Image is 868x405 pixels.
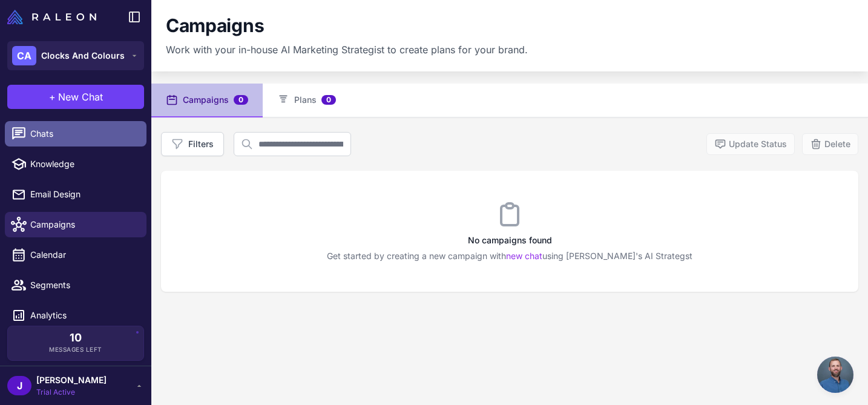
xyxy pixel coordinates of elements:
a: Campaigns [5,212,146,237]
button: Plans0 [263,84,350,117]
div: J [7,376,31,395]
p: Get started by creating a new campaign with using [PERSON_NAME]'s AI Strategst [161,249,858,263]
span: Calendar [30,248,137,262]
span: Email Design [30,188,137,201]
h1: Campaigns [166,15,264,38]
h3: No campaigns found [161,234,858,247]
span: [PERSON_NAME] [36,374,107,387]
button: Campaigns0 [151,84,263,117]
button: Update Status [706,133,795,155]
button: +New Chat [7,85,144,109]
img: Raleon Logo [7,10,96,24]
button: Filters [161,132,224,156]
span: Messages Left [49,345,102,354]
div: Open chat [817,357,853,393]
span: 0 [234,95,248,105]
span: + [49,90,56,104]
span: Campaigns [30,218,137,231]
span: Trial Active [36,387,107,398]
span: Analytics [30,309,137,322]
span: 10 [70,332,82,343]
span: New Chat [58,90,103,104]
a: Analytics [5,303,146,328]
button: CAClocks And Colours [7,41,144,70]
button: Delete [802,133,858,155]
p: Work with your in-house AI Marketing Strategist to create plans for your brand. [166,42,528,57]
a: Raleon Logo [7,10,101,24]
span: 0 [321,95,336,105]
a: Segments [5,272,146,298]
a: new chat [506,251,542,261]
a: Calendar [5,242,146,268]
span: Chats [30,127,137,140]
span: Segments [30,278,137,292]
span: Clocks And Colours [41,49,125,62]
a: Knowledge [5,151,146,177]
a: Email Design [5,182,146,207]
div: CA [12,46,36,65]
a: Chats [5,121,146,147]
span: Knowledge [30,157,137,171]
